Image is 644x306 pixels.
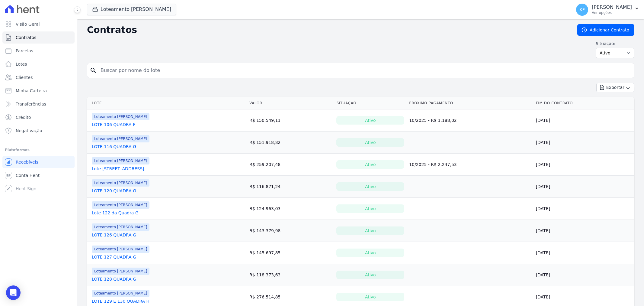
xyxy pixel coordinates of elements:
div: Ativo [336,204,404,213]
span: Loteamento [PERSON_NAME] [92,246,149,253]
label: Situação: [596,41,634,47]
div: Open Intercom Messenger [6,285,21,300]
th: Valor [247,97,334,109]
span: Contratos [16,34,36,41]
span: Transferências [16,101,46,107]
a: Visão Geral [2,18,75,30]
input: Buscar por nome do lote [97,64,632,76]
span: Visão Geral [16,21,40,27]
div: Ativo [336,182,404,191]
td: R$ 259.207,48 [247,154,334,176]
div: Ativo [336,249,404,257]
div: Plataformas [5,146,72,154]
th: Fim do Contrato [533,97,634,109]
a: 10/2025 - R$ 1.188,02 [409,118,457,123]
a: Crédito [2,111,75,123]
a: Clientes [2,71,75,83]
th: Próximo Pagamento [407,97,533,109]
span: Loteamento [PERSON_NAME] [92,179,149,187]
a: Transferências [2,98,75,110]
a: LOTE 116 QUADRA G [92,144,136,150]
a: Lotes [2,58,75,70]
td: R$ 150.549,11 [247,109,334,132]
div: Ativo [336,226,404,235]
a: LOTE 106 QUADRA F [92,122,135,128]
td: [DATE] [533,220,634,242]
span: Loteamento [PERSON_NAME] [92,223,149,231]
span: Clientes [16,74,33,80]
td: R$ 143.379,98 [247,220,334,242]
td: R$ 151.918,82 [247,132,334,154]
a: LOTE 120 QUADRA G [92,188,136,194]
td: R$ 124.963,03 [247,198,334,220]
span: Loteamento [PERSON_NAME] [92,268,149,275]
td: [DATE] [533,132,634,154]
div: Ativo [336,116,404,125]
td: R$ 145.697,85 [247,242,334,264]
div: Ativo [336,138,404,147]
div: Ativo [336,293,404,301]
a: Contratos [2,31,75,44]
p: Ver opções [592,10,632,15]
span: Minha Carteira [16,88,47,94]
span: Loteamento [PERSON_NAME] [92,157,149,164]
span: Loteamento [PERSON_NAME] [92,290,149,297]
p: [PERSON_NAME] [592,4,632,10]
span: Parcelas [16,48,33,54]
div: Ativo [336,271,404,279]
span: Lotes [16,61,27,67]
span: Crédito [16,114,31,120]
a: LOTE 129 E 130 QUADRA H [92,298,149,304]
a: Adicionar Contrato [577,24,634,36]
span: Conta Hent [16,172,40,178]
i: search [90,67,97,74]
td: [DATE] [533,198,634,220]
th: Situação [334,97,407,109]
span: Loteamento [PERSON_NAME] [92,135,149,142]
th: Lote [87,97,247,109]
a: LOTE 128 QUADRA G [92,276,136,282]
td: R$ 118.373,63 [247,264,334,286]
div: Ativo [336,160,404,169]
a: LOTE 126 QUADRA G [92,232,136,238]
td: [DATE] [533,154,634,176]
td: R$ 116.871,24 [247,176,334,198]
span: Loteamento [PERSON_NAME] [92,113,149,120]
a: 10/2025 - R$ 2.247,53 [409,162,457,167]
td: [DATE] [533,176,634,198]
a: Negativação [2,125,75,137]
button: Loteamento [PERSON_NAME] [87,4,176,15]
a: Parcelas [2,45,75,57]
button: KF [PERSON_NAME] Ver opções [571,1,644,18]
a: Minha Carteira [2,85,75,97]
button: Exportar [596,83,634,92]
span: KF [579,8,585,12]
h2: Contratos [87,24,568,35]
span: Loteamento [PERSON_NAME] [92,201,149,209]
span: Recebíveis [16,159,38,165]
td: [DATE] [533,109,634,132]
a: Lote [STREET_ADDRESS] [92,166,144,172]
a: Lote 122 da Quadra G [92,210,139,216]
td: [DATE] [533,264,634,286]
a: Recebíveis [2,156,75,168]
td: [DATE] [533,242,634,264]
span: Negativação [16,128,42,134]
a: LOTE 127 QUADRA G [92,254,136,260]
a: Conta Hent [2,169,75,181]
